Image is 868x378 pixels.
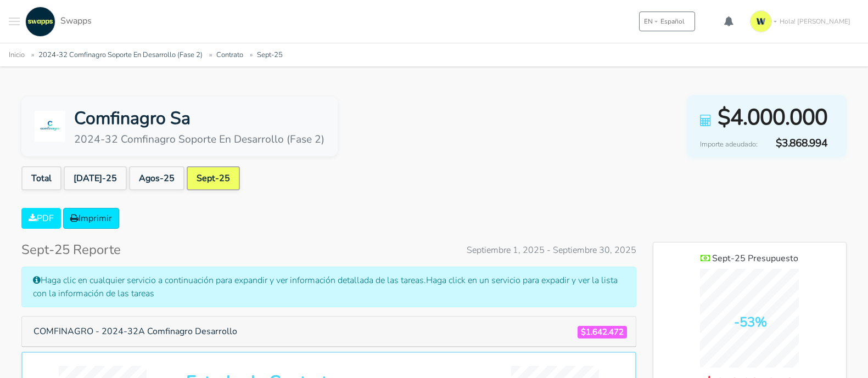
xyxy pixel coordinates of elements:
span: $4.000.000 [718,101,827,134]
a: Inicio [9,50,25,60]
div: Haga clic en cualquier servicio a continuación para expandir y ver información detallada de las t... [21,267,636,307]
button: ENEspañol [639,12,695,31]
a: 2024-32 Comfinagro Soporte En Desarrollo (Fase 2) [38,50,203,60]
span: $3.868.994 [764,136,827,151]
img: swapps-linkedin-v2.jpg [25,7,55,37]
a: Hola! [PERSON_NAME] [746,6,859,37]
div: Comfinagro Sa [74,105,324,132]
img: isotipo-3-3e143c57.png [750,10,772,32]
a: PDF [21,208,61,229]
a: Agos-25 [129,166,184,190]
span: Español [660,16,685,26]
a: Swapps [23,7,92,37]
a: Total [21,166,61,190]
img: Comfinagro Sa [35,111,65,142]
a: Sept-25 [187,166,240,190]
a: Imprimir [63,208,119,229]
span: Hola! [PERSON_NAME] [780,16,850,26]
a: Sept-25 [257,50,283,60]
span: Importe adeudado: [700,139,758,150]
div: 2024-32 Comfinagro Soporte En Desarrollo (Fase 2) [74,132,324,148]
h4: Sept-25 Reporte [21,242,121,258]
button: COMFINAGRO - 2024-32A Comfinagro Desarrollo [26,321,244,342]
span: $1.642.472 [578,326,627,338]
span: Swapps [60,15,92,27]
span: Sept-25 Presupuesto [712,252,798,264]
button: Toggle navigation menu [9,7,20,37]
a: [DATE]-25 [64,166,127,190]
a: Contrato [216,50,243,60]
span: Septiembre 1, 2025 - Septiembre 30, 2025 [467,244,636,257]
